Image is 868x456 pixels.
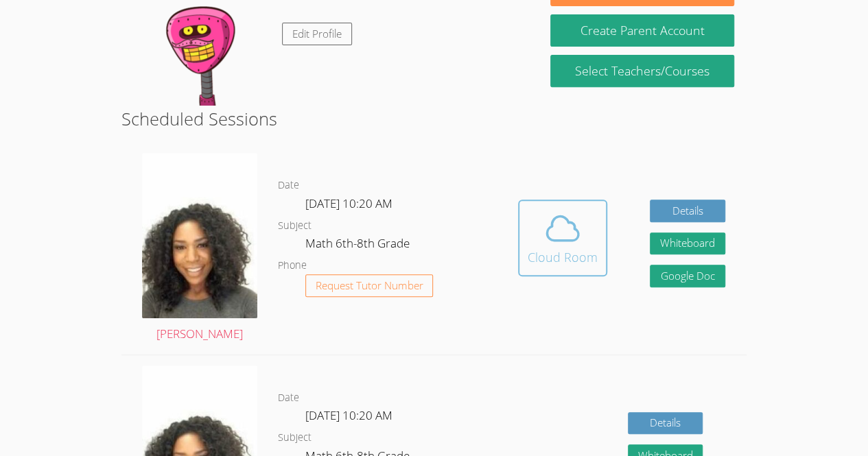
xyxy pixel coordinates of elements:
[650,232,725,255] button: Whiteboard
[142,153,257,344] a: [PERSON_NAME]
[305,407,392,423] span: [DATE] 10:20 AM
[282,23,352,45] a: Edit Profile
[121,106,747,132] h2: Scheduled Sessions
[550,14,734,47] button: Create Parent Account
[278,257,307,274] dt: Phone
[305,234,412,257] dd: Math 6th-8th Grade
[518,200,607,276] button: Cloud Room
[278,177,299,194] dt: Date
[278,217,312,235] dt: Subject
[528,248,598,267] div: Cloud Room
[650,265,725,287] a: Google Doc
[305,274,434,297] button: Request Tutor Number
[316,280,423,291] span: Request Tutor Number
[278,429,312,446] dt: Subject
[305,195,392,211] span: [DATE] 10:20 AM
[650,200,725,222] a: Details
[278,389,299,407] dt: Date
[550,55,734,87] a: Select Teachers/Courses
[628,412,703,435] a: Details
[142,153,257,318] img: avatar.png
